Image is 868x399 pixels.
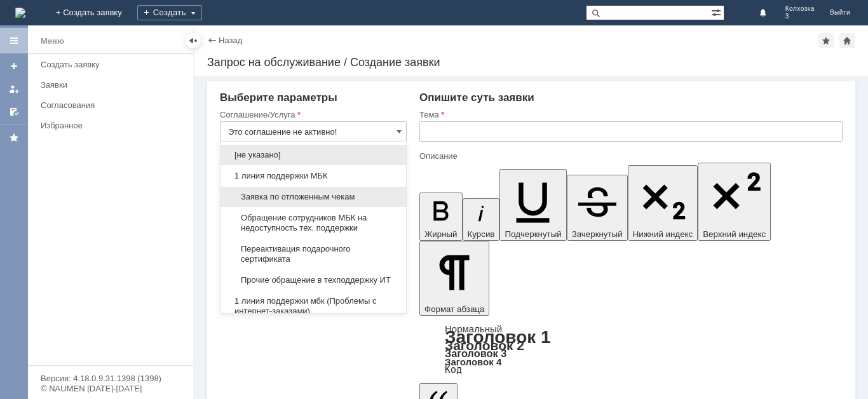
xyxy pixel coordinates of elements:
a: Нормальный [445,323,502,334]
span: Опишите суть заявки [419,91,534,104]
span: 1 линия поддержки мбк (Проблемы с интернет-заказами) [228,296,398,316]
span: Курсив [468,229,495,239]
a: Назад [219,36,242,45]
button: Зачеркнутый [567,175,628,241]
button: Нижний индекс [628,165,698,241]
span: [не указано] [228,150,398,160]
button: Курсив [463,198,500,241]
div: Тема [419,111,840,119]
span: Прочие обращение в техподдержку ИТ [228,275,398,285]
div: Создать [137,5,202,20]
span: Переактивация подарочного сертификата [228,244,398,264]
div: Избранное [41,121,172,130]
a: Мои заявки [4,79,24,99]
div: Согласования [41,100,186,110]
div: Соглашение/Услуга [220,111,404,119]
span: Расширенный поиск [711,6,724,18]
span: Верхний индекс [703,229,766,239]
span: Нижний индекс [633,229,693,239]
button: Формат абзаца [419,241,489,316]
span: 1 линия поддержки МБК [228,171,398,181]
a: Перейти на домашнюю страницу [15,8,25,18]
div: © NAUMEN [DATE]-[DATE] [41,384,180,393]
a: Согласования [36,95,191,115]
a: Заголовок 1 [445,327,551,347]
a: Код [445,364,462,375]
a: Заголовок 2 [445,338,524,353]
div: Добавить в избранное [818,33,834,48]
a: Заголовок 3 [445,348,506,359]
button: Жирный [419,193,463,241]
a: Мои согласования [4,102,24,122]
div: Описание [419,152,840,160]
span: Колхозка [785,5,815,13]
button: Подчеркнутый [499,169,566,241]
a: Заявки [36,75,191,95]
a: Заголовок 4 [445,356,501,367]
span: Зачеркнутый [572,229,623,239]
span: Заявка по отложенным чекам [228,192,398,202]
span: Выберите параметры [220,91,337,104]
a: Создать заявку [36,55,191,74]
span: Обращение сотрудников МБК на недоступность тех. поддержки [228,213,398,233]
button: Верхний индекс [698,163,771,241]
div: Запрос на обслуживание / Создание заявки [207,56,855,69]
a: Создать заявку [4,56,24,76]
div: Заявки [41,80,186,90]
span: Формат абзаца [424,304,484,314]
span: 3 [785,13,815,20]
div: Создать заявку [41,60,186,69]
div: Скрыть меню [186,33,201,48]
span: Подчеркнутый [505,229,561,239]
span: Жирный [424,229,458,239]
div: Сделать домашней страницей [839,33,855,48]
div: Версия: 4.18.0.9.31.1398 (1398) [41,374,180,382]
img: logo [15,8,25,18]
div: Меню [41,34,64,49]
div: Формат абзаца [419,325,843,374]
